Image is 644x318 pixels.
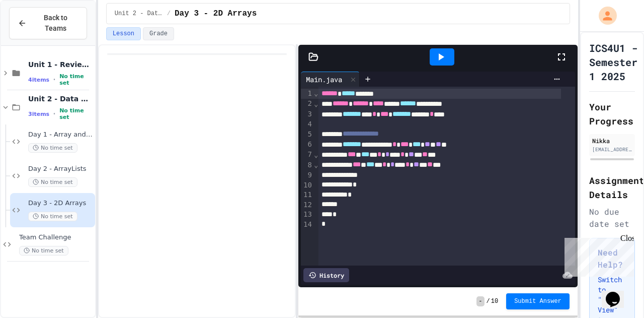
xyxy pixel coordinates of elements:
span: No time set [28,143,77,153]
span: Fold line [313,161,318,169]
div: Main.java [301,74,347,85]
div: 5 [301,130,313,140]
div: 10 [301,180,313,190]
span: 4 items [28,77,49,83]
span: No time set [19,246,68,256]
span: Fold line [313,151,318,159]
span: Fold line [313,89,318,97]
div: 3 [301,109,313,119]
h2: Your Progress [589,100,635,128]
span: No time set [28,177,77,187]
div: 11 [301,190,313,200]
span: • [53,110,55,118]
iframe: chat widget [602,278,634,308]
span: 3 items [28,111,49,117]
div: 12 [301,200,313,210]
div: 13 [301,210,313,220]
span: Day 1 - Array and Method Review [28,131,93,139]
span: Back to Teams [33,13,78,34]
span: Unit 2 - Data Structures [115,10,163,18]
h1: ICS4U1 - Semester 1 2025 [589,41,637,83]
span: Day 3 - 2D Arrays [28,199,93,208]
span: Unit 2 - Data Structures [28,94,93,103]
span: Unit 1 - Review & Reading and Writing Files [28,60,93,69]
h2: Assignment Details [589,173,635,202]
div: No due date set [589,206,635,230]
div: History [303,268,349,282]
div: Main.java [301,72,360,87]
span: / [487,297,490,305]
span: 10 [491,297,498,305]
span: Submit Answer [514,297,561,305]
span: Day 2 - ArrayLists [28,165,93,173]
span: No time set [28,212,77,221]
iframe: chat widget [560,234,634,277]
div: 14 [301,220,313,230]
span: - [476,296,484,306]
div: Chat with us now!Close [4,4,69,64]
button: Back to Teams [9,7,87,39]
span: / [167,10,171,18]
span: • [53,76,55,84]
div: 1 [301,89,313,99]
div: My Account [588,4,619,27]
div: 7 [301,150,313,160]
button: Grade [143,27,174,40]
div: [EMAIL_ADDRESS][DOMAIN_NAME] [592,146,632,153]
span: Team Challenge [19,233,93,242]
button: Submit Answer [506,293,570,309]
div: 8 [301,160,313,170]
div: Nikka [592,136,632,145]
span: Fold line [313,100,318,108]
div: 2 [301,99,313,109]
button: Lesson [106,27,141,40]
span: Day 3 - 2D Arrays [175,8,257,20]
div: 6 [301,140,313,150]
div: 4 [301,119,313,130]
span: No time set [59,73,93,86]
div: 9 [301,170,313,180]
span: No time set [59,107,93,120]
